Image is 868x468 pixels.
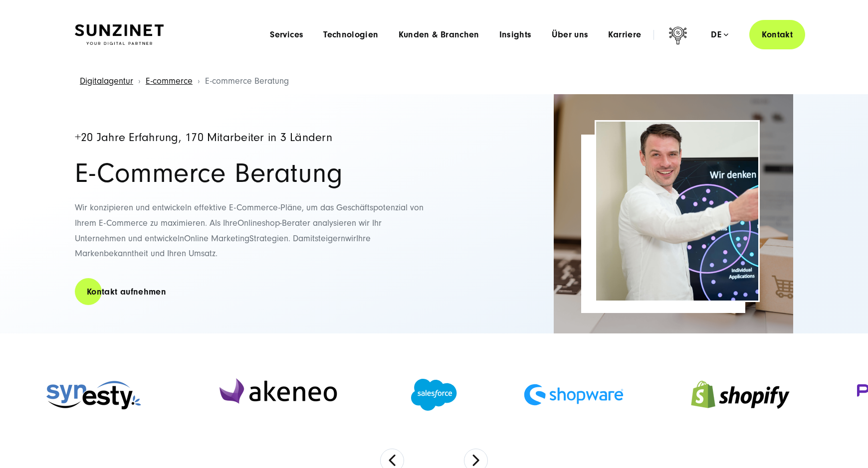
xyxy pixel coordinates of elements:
img: Salesforce Partner Agentur - Digitalagentur SUNZINET [411,379,457,411]
a: Insights [499,30,532,40]
a: Technologien [323,30,378,40]
h4: +20 Jahre Erfahrung, 170 Mitarbeiter in 3 Ländern [75,132,424,144]
a: Über uns [552,30,589,40]
img: Akeneo Partner Agentur - Digitalagentur für Pim-Implementierung SUNZINET [211,370,344,420]
span: steigern [315,233,345,244]
img: Full-Service Digitalagentur SUNZINET - E-Commerce Beratung_2 [554,94,793,333]
a: Kontakt aufnehmen [75,278,178,306]
a: Karriere [608,30,641,40]
a: Kontakt [749,20,805,49]
h1: E-Commerce Beratung [75,159,424,187]
span: wir [345,233,356,244]
span: Online Marketing [184,233,249,244]
div: de [711,30,728,40]
span: E-commerce Beratung [205,76,289,86]
span: Onlines [237,218,265,228]
a: E-commerce [146,76,193,86]
img: SUNZINET Full Service Digital Agentur [75,24,164,45]
a: Kunden & Branchen [399,30,479,40]
img: Synesty Agentur - Digitalagentur für Systemintegration und Prozessautomatisierung SUNZINET [44,375,144,414]
img: E-Commerce Beratung Header | Mitarbeiter erklärt etwas vor einem Bildschirm [596,122,758,301]
img: Shopify Partner Agentur - Digitalagentur SUNZINET [690,368,790,422]
span: Strategien [249,233,288,244]
a: Services [270,30,303,40]
span: . Damit [288,233,315,244]
span: Wir konzipieren und entwickeln effektive E-Commerce-Pläne, um das Geschäftspotenzial von Ihrem E-... [75,202,424,228]
span: hop-Berater analysieren wir Ihr Unternehmen und entwickeln [75,218,382,244]
a: Digitalagentur [80,76,133,86]
img: Shopware Partner Agentur - Digitalagentur SUNZINET [524,384,624,406]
